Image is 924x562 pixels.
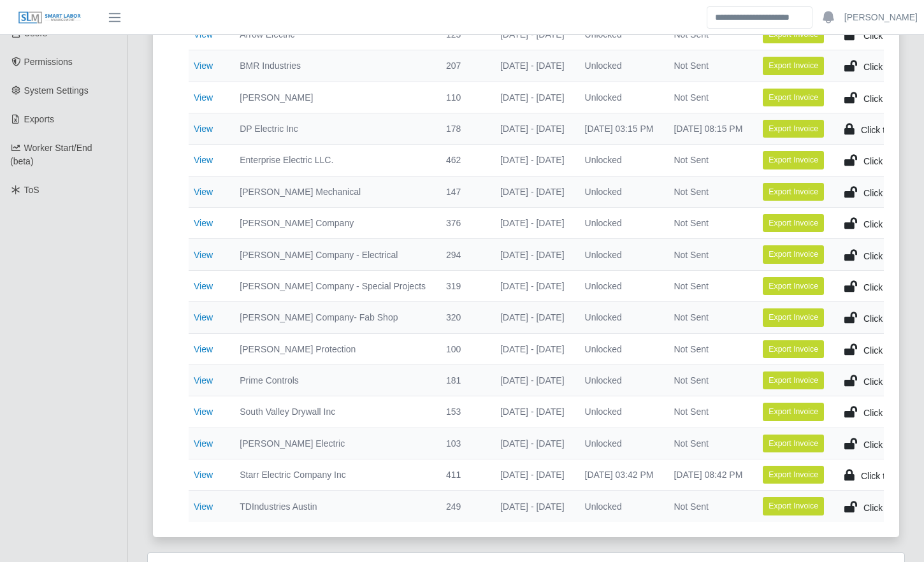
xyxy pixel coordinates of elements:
a: View [194,29,213,40]
a: View [194,218,213,228]
td: Unlocked [575,428,664,459]
td: [DATE] - [DATE] [490,396,575,428]
button: Export Invoice [763,371,824,389]
td: Enterprise Electric LLC. [229,145,436,176]
td: Unlocked [575,270,664,301]
a: View [194,312,213,322]
td: 320 [436,302,490,333]
span: Click to Lock [863,156,914,166]
span: Click to Unlock [861,471,920,481]
button: Export Invoice [763,403,824,421]
td: Not Sent [663,364,753,396]
span: Exports [24,114,54,124]
td: [DATE] - [DATE] [490,364,575,396]
td: Unlocked [575,239,664,270]
td: [DATE] - [DATE] [490,239,575,270]
td: [DATE] - [DATE] [490,270,575,301]
td: Prime Controls [229,364,436,396]
td: Not Sent [663,239,753,270]
button: Export Invoice [763,277,824,295]
td: [PERSON_NAME] Company - Electrical [229,239,436,270]
td: [DATE] 03:15 PM [575,113,664,144]
button: Export Invoice [763,214,824,232]
td: [DATE] - [DATE] [490,459,575,491]
span: Click to Lock [863,313,914,324]
td: Not Sent [663,270,753,301]
td: 411 [436,459,490,491]
td: Unlocked [575,208,664,239]
td: [DATE] - [DATE] [490,208,575,239]
a: View [194,92,213,103]
button: Export Invoice [763,435,824,452]
td: [DATE] - [DATE] [490,302,575,333]
span: Click to Lock [863,62,914,72]
td: [DATE] - [DATE] [490,145,575,176]
td: [DATE] 08:42 PM [663,459,753,491]
span: Permissions [24,57,73,67]
button: Export Invoice [763,340,824,358]
td: Unlocked [575,364,664,396]
button: Export Invoice [763,308,824,326]
span: Click to Lock [863,408,914,418]
td: [DATE] - [DATE] [490,50,575,82]
td: South Valley Drywall Inc [229,396,436,428]
td: DP Electric Inc [229,113,436,144]
button: Export Invoice [763,57,824,75]
span: System Settings [24,85,89,96]
td: [DATE] - [DATE] [490,428,575,459]
td: Not Sent [663,145,753,176]
a: View [194,124,213,134]
td: 103 [436,428,490,459]
td: Unlocked [575,333,664,364]
span: Click to Lock [863,94,914,104]
td: 376 [436,208,490,239]
td: [DATE] - [DATE] [490,82,575,113]
td: Not Sent [663,333,753,364]
td: Not Sent [663,176,753,207]
td: [PERSON_NAME] Electric [229,428,436,459]
a: View [194,407,213,417]
td: [PERSON_NAME] Protection [229,333,436,364]
td: Not Sent [663,428,753,459]
button: Export Invoice [763,497,824,515]
td: [DATE] 08:15 PM [663,113,753,144]
a: View [194,375,213,385]
td: Unlocked [575,145,664,176]
td: 153 [436,396,490,428]
td: [PERSON_NAME] Company- Fab Shop [229,302,436,333]
td: 462 [436,145,490,176]
button: Export Invoice [763,183,824,201]
td: Unlocked [575,491,664,522]
button: Export Invoice [763,466,824,484]
span: Click to Lock [863,251,914,261]
span: Click to Lock [863,282,914,292]
td: Unlocked [575,82,664,113]
td: 249 [436,491,490,522]
img: SLM Logo [18,11,82,25]
input: Search [707,6,812,29]
button: Export Invoice [763,120,824,138]
span: Click to Lock [863,503,914,513]
span: Click to Lock [863,440,914,450]
td: Unlocked [575,302,664,333]
span: Click to Lock [863,377,914,387]
td: Not Sent [663,491,753,522]
td: 178 [436,113,490,144]
a: View [194,344,213,354]
span: Worker Start/End (beta) [10,143,92,166]
span: Click to Lock [863,31,914,41]
a: View [194,281,213,291]
button: Export Invoice [763,151,824,169]
td: Unlocked [575,176,664,207]
span: Click to Unlock [861,125,920,135]
td: 181 [436,364,490,396]
td: [DATE] - [DATE] [490,333,575,364]
td: Not Sent [663,50,753,82]
td: [PERSON_NAME] Mechanical [229,176,436,207]
a: View [194,250,213,260]
a: View [194,501,213,512]
td: [PERSON_NAME] [229,82,436,113]
a: [PERSON_NAME] [844,11,918,24]
button: Export Invoice [763,245,824,263]
a: View [194,187,213,197]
